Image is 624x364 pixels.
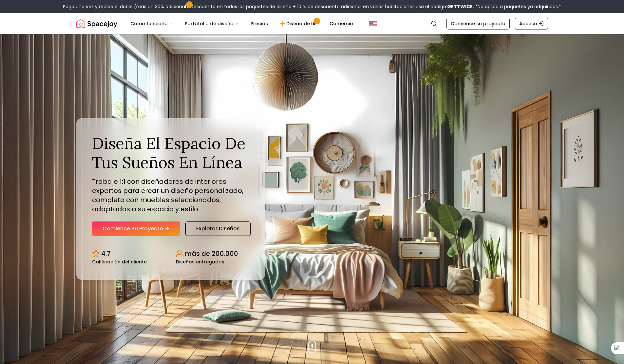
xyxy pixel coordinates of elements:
font: Diseños entregados [176,259,224,265]
nav: Global [76,13,548,34]
font: Explorar diseños [196,225,240,232]
font: *No aplica a paquetes ya adquiridos.* [475,3,561,10]
a: Comience su proyecto [92,221,180,236]
font: Comercio [330,20,353,27]
a: Acceso [515,18,548,29]
a: Alegría espacial [76,17,117,30]
font: GETTWICE. [447,3,474,10]
a: Diseño de IA [274,17,323,30]
a: Comience su proyecto [446,18,510,29]
font: Usa el código: [416,3,447,10]
div: Estadísticas de diseño [92,244,249,264]
font: Descuento en todos los paquetes de diseño + 10 % de descuento adicional en varias habitaciones. [190,3,416,10]
font: Paga una vez y recibe el doble (más un 30% adicional) [63,3,188,10]
a: Precios [245,17,273,30]
img: Estados Unidos [369,20,377,28]
font: Calificación del cliente [92,259,147,265]
font: más de 200.000 [185,249,238,258]
font: Comience su proyecto [451,20,505,27]
font: 4.7 [101,249,111,258]
font: Acceso [519,20,537,27]
nav: Principal [125,17,358,30]
font: Diseña el espacio de tus sueños en línea [92,133,245,172]
img: Logotipo de Spacejoy [76,17,117,30]
font: Trabaje 1:1 con diseñadores de interiores expertos para crear un diseño personalizado, completo c... [92,177,243,214]
a: Explorar diseños [185,221,251,236]
font: Cómo funciona [130,20,168,27]
font: Diseño de IA [286,20,316,27]
button: Portafolio de diseño [180,17,244,30]
a: Comercio [324,17,358,30]
font: Precios [251,20,268,27]
button: Cómo funciona [125,17,178,30]
font: Comience su proyecto [103,225,163,232]
font: Portafolio de diseño [185,20,234,27]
